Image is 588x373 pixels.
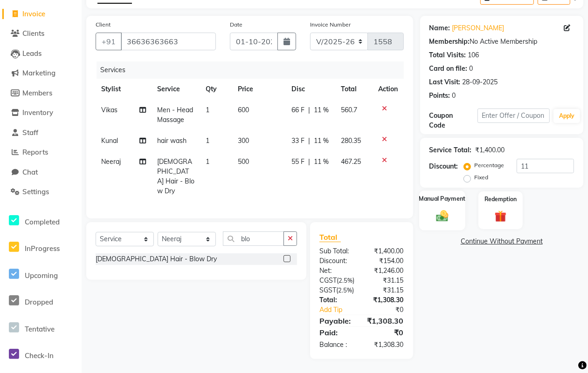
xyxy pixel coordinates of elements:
span: CGST [319,276,337,285]
div: ₹154.00 [361,256,410,266]
span: 300 [238,136,249,145]
span: Settings [22,187,49,196]
span: Inventory [22,108,53,117]
div: ₹1,400.00 [361,246,410,256]
th: Service [152,79,200,100]
label: Manual Payment [419,194,465,203]
span: 2.5% [339,277,353,284]
div: Paid: [312,327,361,338]
span: | [308,157,310,167]
a: Continue Without Payment [422,237,581,246]
th: Price [232,79,286,100]
a: Settings [2,187,79,197]
div: ( ) [312,276,361,285]
span: 1 [206,106,209,114]
input: Search by Name/Mobile/Email/Code [121,33,216,50]
div: Services [97,61,411,79]
span: Neeraj [101,157,121,166]
div: Total Visits: [429,50,466,60]
label: Client [96,20,111,29]
label: Fixed [475,173,489,182]
span: | [308,105,310,115]
div: 28-09-2025 [463,77,498,87]
span: Reports [22,148,48,156]
a: Clients [2,28,79,39]
span: [DEMOGRAPHIC_DATA] Hair - Blow Dry [157,157,194,195]
th: Action [373,79,404,100]
div: ₹1,308.30 [361,295,410,305]
a: Inventory [2,108,79,118]
span: InProgress [25,244,60,253]
span: 560.7 [341,106,357,114]
th: Qty [200,79,232,100]
span: 11 % [314,157,329,167]
input: Search or Scan [223,231,284,246]
button: Apply [553,109,580,123]
img: _gift.svg [491,209,510,224]
span: Leads [22,49,42,58]
span: Vikas [101,106,118,114]
div: Sub Total: [312,246,361,256]
span: Invoice [22,9,45,18]
span: 1 [206,157,209,166]
span: | [308,136,310,146]
span: 11 % [314,136,329,146]
th: Total [335,79,373,100]
label: Invoice Number [310,20,351,29]
a: Invoice [2,9,79,20]
div: Discount: [429,162,458,171]
a: Add Tip [312,305,370,315]
div: [DEMOGRAPHIC_DATA] Hair - Blow Dry [96,254,217,264]
a: Staff [2,128,79,138]
div: Coupon Code [429,111,477,130]
input: Enter Offer / Coupon Code [477,109,550,123]
div: Net: [312,266,361,276]
span: Tentative [25,325,55,333]
div: Name: [429,23,450,33]
div: 0 [470,64,473,74]
span: Members [22,88,52,97]
div: Total: [312,295,361,305]
div: ₹0 [370,305,411,315]
div: No Active Membership [429,37,574,47]
span: 500 [238,157,249,166]
span: Chat [22,168,38,176]
a: Leads [2,48,79,59]
span: Completed [25,217,60,226]
img: _cash.svg [432,209,452,223]
button: +91 [96,33,122,50]
div: ₹31.15 [361,276,410,285]
div: ₹0 [361,327,410,338]
div: ₹1,246.00 [361,266,410,276]
span: 2.5% [338,286,352,294]
span: hair wash [157,136,187,145]
span: Staff [22,128,38,137]
label: Percentage [475,161,505,170]
div: Card on file: [429,64,468,74]
label: Date [230,20,242,29]
div: 0 [452,91,456,101]
span: Total [319,232,341,242]
a: Chat [2,167,79,178]
div: 106 [468,50,479,60]
span: Dropped [25,298,53,306]
label: Redemption [484,195,517,203]
span: 1 [206,136,209,145]
div: ₹1,400.00 [476,145,505,155]
span: Check-In [25,351,54,360]
div: ₹31.15 [361,285,410,295]
span: Men - Head Massage [157,106,193,124]
span: 11 % [314,105,329,115]
a: Reports [2,147,79,158]
span: Marketing [22,68,55,77]
span: 66 F [291,105,304,115]
div: Balance : [312,340,361,350]
a: Marketing [2,68,79,79]
span: Clients [22,29,44,38]
span: 55 F [291,157,304,167]
span: 467.25 [341,157,361,166]
div: Membership: [429,37,470,47]
div: Last Visit: [429,77,461,87]
span: SGST [319,286,336,294]
span: 600 [238,106,249,114]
